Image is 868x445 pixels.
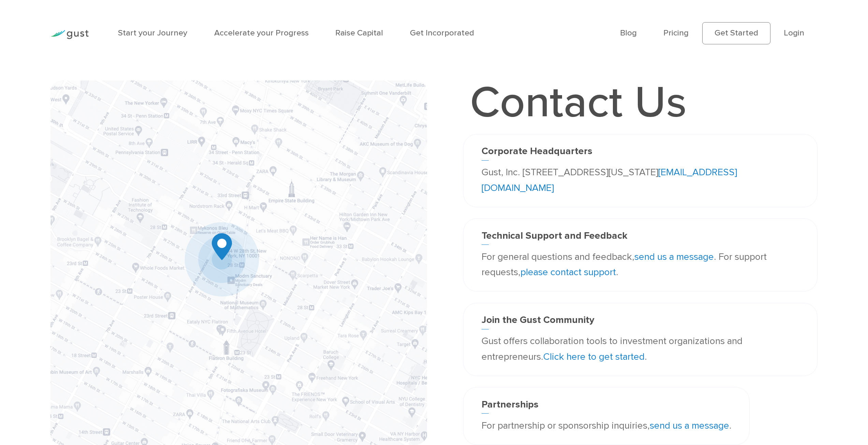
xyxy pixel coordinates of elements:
[214,28,309,38] a: Accelerate your Progress
[482,314,799,329] h3: Join the Gust Community
[663,28,689,38] a: Pricing
[482,333,799,365] p: Gust offers collaboration tools to investment organizations and entrepreneurs. .
[650,420,729,431] a: send us a message
[543,351,645,362] a: Click here to get started
[702,22,770,44] a: Get Started
[482,249,799,280] p: For general questions and feedback, . For support requests, .
[520,266,616,278] a: please contact support
[118,28,187,38] a: Start your Journey
[335,28,383,38] a: Raise Capital
[620,28,637,38] a: Blog
[482,230,799,245] h3: Technical Support and Feedback
[482,399,732,414] h3: Partnerships
[482,145,799,161] h3: Corporate Headquarters
[463,80,694,125] h1: Contact Us
[50,80,427,445] img: Map
[50,30,89,39] img: Gust Logo
[482,165,799,196] p: Gust, Inc. [STREET_ADDRESS][US_STATE]
[784,28,804,38] a: Login
[482,166,737,193] a: [EMAIL_ADDRESS][DOMAIN_NAME]
[482,418,732,433] p: For partnership or sponsorship inquiries, .
[634,251,714,263] a: send us a message
[410,28,474,38] a: Get Incorporated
